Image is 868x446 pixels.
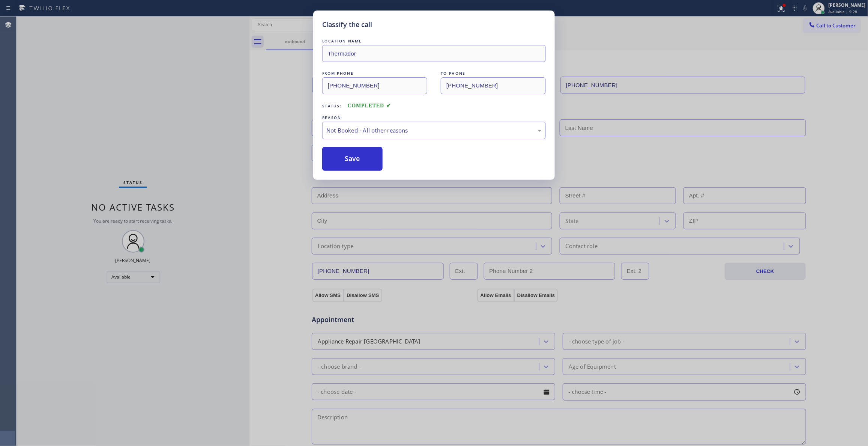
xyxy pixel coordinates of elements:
[322,37,546,45] div: LOCATION NAME
[348,103,391,108] span: COMPLETED
[322,147,383,171] button: Save
[441,77,546,94] input: To phone
[322,114,546,122] div: REASON:
[322,20,372,30] h5: Classify the call
[322,103,342,108] span: Status:
[322,77,427,94] input: From phone
[322,69,427,77] div: FROM PHONE
[326,126,542,135] div: Not Booked - All other reasons
[441,69,546,77] div: TO PHONE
